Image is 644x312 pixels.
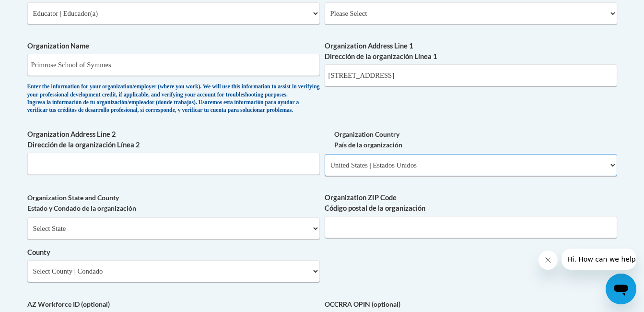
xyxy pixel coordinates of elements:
iframe: Close message [539,251,558,270]
span: Hi. How can we help? [6,7,78,14]
label: Organization Country País de la organización [325,129,617,150]
label: Organization Address Line 2 Dirección de la organización Línea 2 [27,129,320,150]
label: Organization State and County Estado y Condado de la organización [27,192,320,214]
iframe: Message from company [562,249,636,270]
label: Organization Name [27,41,320,51]
label: Organization Address Line 1 Dirección de la organización Línea 1 [325,41,617,62]
label: County [27,247,320,258]
input: Metadata input [27,54,320,76]
input: Metadata input [325,64,617,86]
iframe: Button to launch messaging window [606,274,636,304]
label: Organization ZIP Code Código postal de la organización [325,192,617,214]
input: Metadata input [27,153,320,175]
input: Metadata input [325,216,617,238]
div: Enter the information for your organization/employer (where you work). We will use this informati... [27,83,320,115]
